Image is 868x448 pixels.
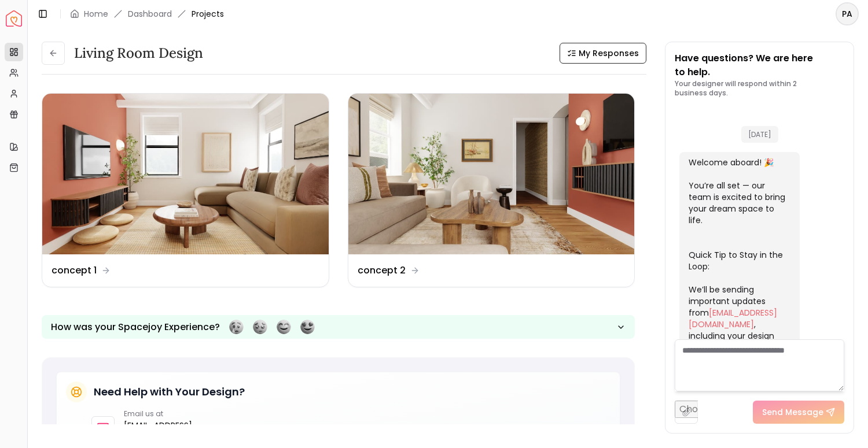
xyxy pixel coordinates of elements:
span: My Responses [579,47,639,59]
h5: Need Help with Your Design? [94,384,245,400]
span: Projects [192,8,224,20]
p: Email us at [124,409,207,419]
button: PA [836,2,859,25]
a: Dashboard [128,8,172,20]
dd: concept 2 [358,264,406,277]
a: concept 2concept 2 [348,93,635,287]
h3: Living Room design [74,44,203,62]
img: concept 1 [42,94,329,254]
span: [DATE] [741,126,778,143]
p: Your designer will respond within 2 business days. [675,79,844,98]
a: [EMAIL_ADDRESS][DOMAIN_NAME] [124,419,207,446]
img: Spacejoy Logo [6,10,22,27]
a: [EMAIL_ADDRESS][DOMAIN_NAME] [689,307,777,330]
button: How was your Spacejoy Experience?Feeling terribleFeeling badFeeling goodFeeling awesome [42,315,635,339]
p: How was your Spacejoy Experience? [51,320,220,334]
p: Have questions? We are here to help. [675,51,844,79]
img: concept 2 [348,94,635,254]
span: PA [837,3,858,24]
a: concept 1concept 1 [42,93,329,287]
a: Home [84,8,108,20]
dd: concept 1 [52,264,97,277]
nav: breadcrumb [70,8,224,20]
a: Spacejoy [6,10,22,27]
button: My Responses [560,43,646,64]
